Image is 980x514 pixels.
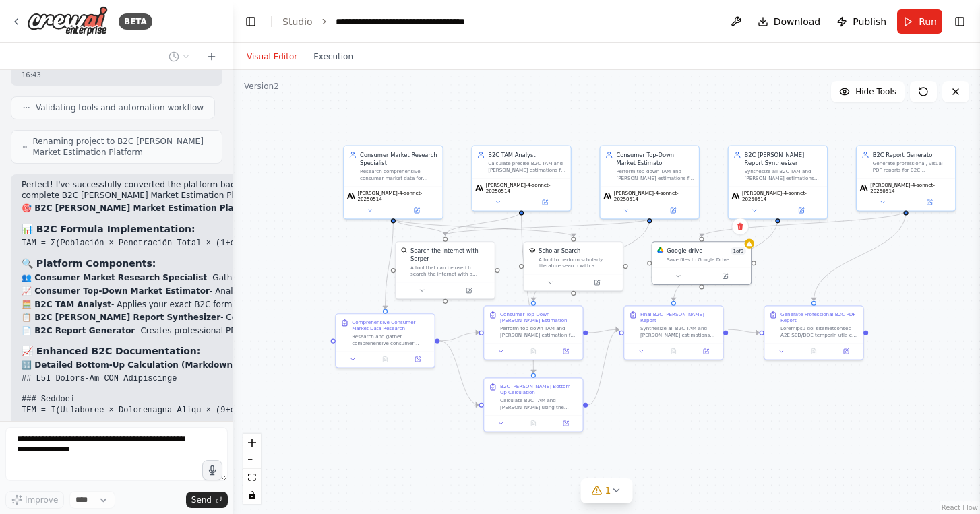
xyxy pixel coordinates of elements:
[22,326,570,337] p: - Creates professional PDF reports with visual consumer data
[657,247,664,254] img: Google Drive
[471,146,572,212] div: B2C TAM AnalystCalculate precise B2C TAM and [PERSON_NAME] estimations for {product_service} usin...
[656,346,690,356] button: No output available
[516,418,550,428] button: No output available
[728,146,828,220] div: B2C [PERSON_NAME] Report SynthesizerSynthesize all B2C TAM and [PERSON_NAME] estimations (top-dow...
[22,224,195,234] strong: 📊 B2C Formula Implementation:
[950,12,969,31] button: Show right sidebar
[778,205,824,215] button: Open in side panel
[441,210,526,235] g: Edge from 377b0cff-b7f1-4c2b-b158-98d661434962 to 4ca7b4f6-ba5e-41bd-9cc0-53aeff3be64b
[395,241,495,299] div: SerperDevToolSearch the internet with SerperA tool that can be used to search the internet with a...
[401,247,408,254] img: SerperDevTool
[305,49,361,65] button: Execution
[605,484,611,497] span: 1
[919,15,937,28] span: Run
[853,15,886,28] span: Publish
[483,377,584,432] div: B2C [PERSON_NAME] Bottom-Up CalculationCalculate B2C TAM and [PERSON_NAME] using the exact formul...
[516,346,550,356] button: No output available
[702,271,747,281] button: Open in side panel
[22,313,220,322] strong: 📋 B2C [PERSON_NAME] Report Synthesizer
[742,190,824,203] span: [PERSON_NAME]-4-sonnet-20250514
[640,311,718,324] div: Final B2C [PERSON_NAME] Report
[186,492,228,508] button: Send
[500,311,578,324] div: Consumer Top-Down [PERSON_NAME] Estimation
[539,247,580,255] div: Scholar Search
[202,460,222,480] button: Click to speak your automation idea
[282,15,487,28] nav: breadcrumb
[239,49,305,65] button: Visual Editor
[410,247,490,263] div: Search the internet with Serper
[907,197,952,207] button: Open in side panel
[441,218,654,235] g: Edge from aae66adb-a844-464f-974f-4fe8735d9d15 to 4ca7b4f6-ba5e-41bd-9cc0-53aeff3be64b
[640,325,718,338] div: Synthesize all B2C TAM and [PERSON_NAME] estimations (top-down and bottom-up) for {product_servic...
[831,81,905,102] button: Hide Tools
[500,325,578,338] div: Perform top-down TAM and [PERSON_NAME] estimation for {product_service} in {target_market} by ana...
[243,486,261,504] button: toggle interactivity
[581,478,633,503] button: 1
[5,491,64,509] button: Improve
[552,418,580,428] button: Open in side panel
[22,300,570,311] p: - Applies your exact B2C formula with complete source documentation
[942,504,978,511] a: React Flow attribution
[522,197,568,207] button: Open in side panel
[483,305,584,360] div: Consumer Top-Down [PERSON_NAME] EstimationPerform top-down TAM and [PERSON_NAME] estimation for {...
[745,151,822,167] div: B2C [PERSON_NAME] Report Synthesizer
[358,190,439,203] span: [PERSON_NAME]-4-sonnet-20250514
[22,313,570,323] p: - Combines all analyses with strategic consumer recommendations
[599,146,700,220] div: Consumer Top-Down Market EstimatorPerform top-down TAM and [PERSON_NAME] estimations for {product...
[394,205,439,215] button: Open in side panel
[22,203,259,213] strong: 🎯 B2C [PERSON_NAME] Market Estimation Platform
[752,9,826,34] button: Download
[27,6,108,36] img: Logo
[623,305,724,360] div: Final B2C [PERSON_NAME] ReportSynthesize all B2C TAM and [PERSON_NAME] estimations (top-down and ...
[22,273,570,284] p: - Gathers demographic data, consumer behavior patterns, and market research
[552,346,580,356] button: Open in side panel
[22,300,111,309] strong: 🧮 B2C TAM Analyst
[282,16,313,27] a: Studio
[731,218,749,235] button: Delete node
[667,257,746,263] div: Save files to Google Drive
[500,397,578,410] div: Calculate B2C TAM and [PERSON_NAME] using the exact formula: TAM = Σ(Población × Penetración Tota...
[692,346,720,356] button: Open in side panel
[33,136,211,158] span: Renaming project to B2C [PERSON_NAME] Market Estimation Platform
[500,383,578,396] div: B2C [PERSON_NAME] Bottom-Up Calculation
[335,313,435,368] div: Comprehensive Consumer Market Data ResearchResearch and gather comprehensive consumer market data...
[22,346,200,356] strong: 📈 Enhanced B2C Documentation:
[616,168,694,181] div: Perform top-down TAM and [PERSON_NAME] estimations for {product_service} in {target_market} by an...
[22,286,210,296] strong: 📈 Consumer Top-Down Market Estimator
[22,70,212,80] div: 16:43
[22,286,570,297] p: - Analyzes retail industry reports and consumer market benchmarks
[201,49,222,65] button: Start a new chat
[780,325,858,338] div: Loremipsu dol sitametconsec A2E SED/DOE temporin utla e doloremagnaa, enimad MIN veniam quis nost...
[22,326,135,335] strong: 📄 B2C Report Generator
[244,81,279,92] div: Version 2
[873,151,950,159] div: B2C Report Generator
[650,205,696,215] button: Open in side panel
[780,311,858,324] div: Generate Professional B2C PDF Report
[25,494,58,505] span: Improve
[745,168,822,181] div: Synthesize all B2C TAM and [PERSON_NAME] estimations (top-down and bottom-up) for {product_servic...
[243,469,261,486] button: fit view
[529,247,536,254] img: SerplyScholarSearchTool
[870,182,952,195] span: [PERSON_NAME]-4-sonnet-20250514
[616,151,694,167] div: Consumer Top-Down Market Estimator
[404,354,431,364] button: Open in side panel
[360,151,437,167] div: Consumer Market Research Specialist
[588,325,619,337] g: Edge from 69bcaa78-bb79-48d4-a2bc-d6c91d0c4770 to 083e0e16-f78a-417d-8d28-1739a70d082e
[22,238,570,248] code: TAM = Σ(Población × Penetración Total × (1+canibalización adicional al año objetivo) × Ticket × F...
[764,305,864,360] div: Generate Professional B2C PDF ReportLoremipsu dol sitametconsec A2E SED/DOE temporin utla e dolor...
[410,265,490,278] div: A tool that can be used to search the internet with a search_query. Supports different search typ...
[614,190,696,203] span: [PERSON_NAME]-4-sonnet-20250514
[352,333,429,346] div: Research and gather comprehensive consumer market data for {product_service} in the {target_marke...
[439,329,479,345] g: Edge from 4b8a6099-296f-4aac-87c9-dbd36d19d7e6 to 69bcaa78-bb79-48d4-a2bc-d6c91d0c4770
[797,346,830,356] button: No output available
[119,13,152,30] div: BETA
[22,273,207,282] strong: 👥 Consumer Market Research Specialist
[539,257,618,269] div: A tool to perform scholarly literature search with a search_query.
[488,151,565,159] div: B2C TAM Analyst
[873,160,950,173] div: Generate professional, visual PDF reports for B2C TAM/[PERSON_NAME] analyses with properly format...
[667,247,702,255] div: Google drive
[22,180,570,201] p: Perfect! I've successfully converted the platform back to with all the enhanced documentation fea...
[856,146,956,212] div: B2C Report GeneratorGenerate professional, visual PDF reports for B2C TAM/[PERSON_NAME] analyses ...
[243,434,261,451] button: zoom in
[163,49,195,65] button: Switch to previous chat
